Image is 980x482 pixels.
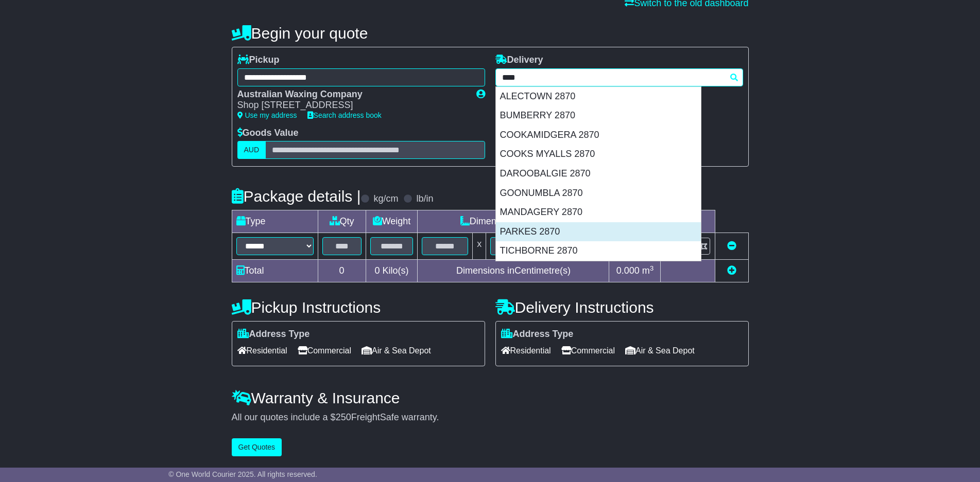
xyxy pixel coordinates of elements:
div: BUMBERRY 2870 [496,106,701,126]
td: Weight [366,210,418,233]
div: GOONUMBLA 2870 [496,184,701,203]
label: Address Type [237,329,310,340]
h4: Warranty & Insurance [232,389,749,406]
label: Goods Value [237,128,299,139]
span: Residential [501,343,551,359]
a: Use my address [237,111,297,119]
label: AUD [237,141,266,159]
div: MANDAGERY 2870 [496,203,701,222]
a: Add new item [727,265,736,276]
h4: Package details | [232,188,361,205]
label: lb/in [416,193,433,205]
span: Commercial [298,343,351,359]
span: Air & Sea Depot [625,343,695,359]
td: x [473,233,486,260]
div: Australian Waxing Company [237,89,466,100]
div: TICHBORNE 2870 [496,241,701,261]
h4: Delivery Instructions [495,299,749,316]
h4: Pickup Instructions [232,299,485,316]
div: All our quotes include a $ FreightSafe warranty. [232,412,749,423]
span: 0.000 [616,265,640,276]
span: © One World Courier 2025. All rights reserved. [168,470,317,478]
td: Qty [318,210,366,233]
a: Remove this item [727,241,736,251]
div: DAROOBALGIE 2870 [496,164,701,184]
span: Residential [237,343,287,359]
div: COOKAMIDGERA 2870 [496,126,701,145]
typeahead: Please provide city [495,68,743,86]
td: Kilo(s) [366,260,418,282]
td: Dimensions in Centimetre(s) [418,260,609,282]
div: PARKES 2870 [496,222,701,242]
h4: Begin your quote [232,25,749,42]
td: Dimensions (L x W x H) [418,210,609,233]
div: ALECTOWN 2870 [496,87,701,106]
sup: 3 [650,264,654,272]
a: Search address book [307,111,382,119]
span: 250 [336,412,351,422]
label: Address Type [501,329,574,340]
span: m [642,265,654,276]
div: COOKS MYALLS 2870 [496,145,701,164]
label: Delivery [495,55,543,66]
span: 0 [374,265,380,276]
button: Get Quotes [232,438,282,456]
span: Air & Sea Depot [362,343,431,359]
td: Total [232,260,318,282]
div: Shop [STREET_ADDRESS] [237,100,466,111]
td: 0 [318,260,366,282]
span: Commercial [561,343,615,359]
label: kg/cm [373,193,398,205]
td: Type [232,210,318,233]
label: Pickup [237,55,280,66]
